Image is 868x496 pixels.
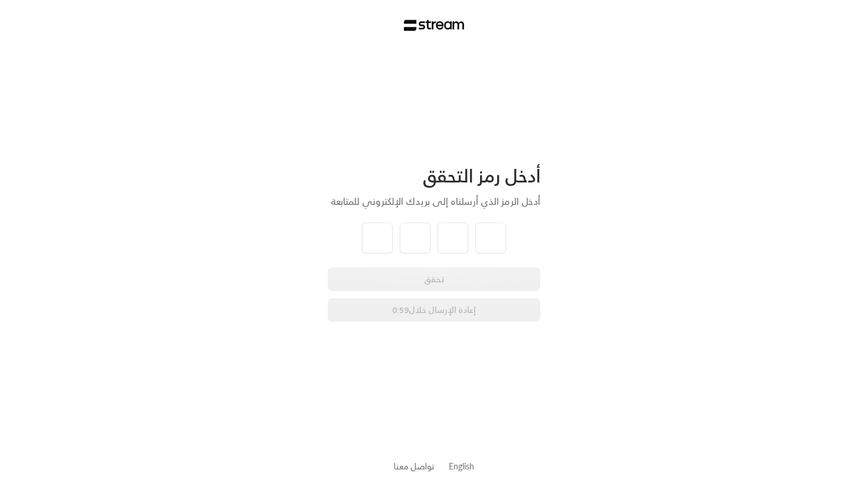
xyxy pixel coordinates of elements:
[404,19,465,31] img: Stream Logo
[328,165,540,187] div: أدخل رمز التحقق
[449,455,474,477] a: English
[328,194,540,208] div: أدخل الرمز الذي أرسلناه إلى بريدك الإلكتروني للمتابعة
[394,459,435,474] a: تواصل معنا
[394,460,435,472] button: تواصل معنا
